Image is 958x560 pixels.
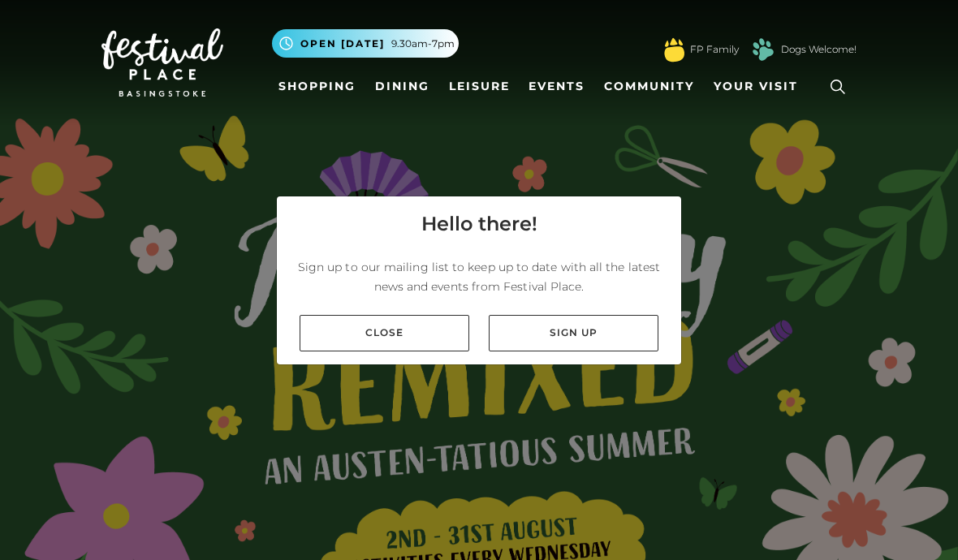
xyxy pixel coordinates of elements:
a: Sign up [489,315,658,351]
span: Your Visit [714,78,798,95]
a: Leisure [442,71,516,101]
img: Festival Place Logo [101,28,223,97]
a: Shopping [272,71,362,101]
a: Close [300,315,469,351]
a: Your Visit [707,71,813,101]
a: FP Family [690,42,739,57]
h4: Hello there! [421,209,537,239]
a: Community [598,71,701,101]
span: Open [DATE] [300,37,385,51]
button: Open [DATE] 9.30am-7pm [272,29,459,58]
a: Dogs Welcome! [781,42,857,57]
span: 9.30am-7pm [391,37,455,51]
a: Dining [369,71,436,101]
p: Sign up to our mailing list to keep up to date with all the latest news and events from Festival ... [290,257,668,296]
a: Events [522,71,591,101]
